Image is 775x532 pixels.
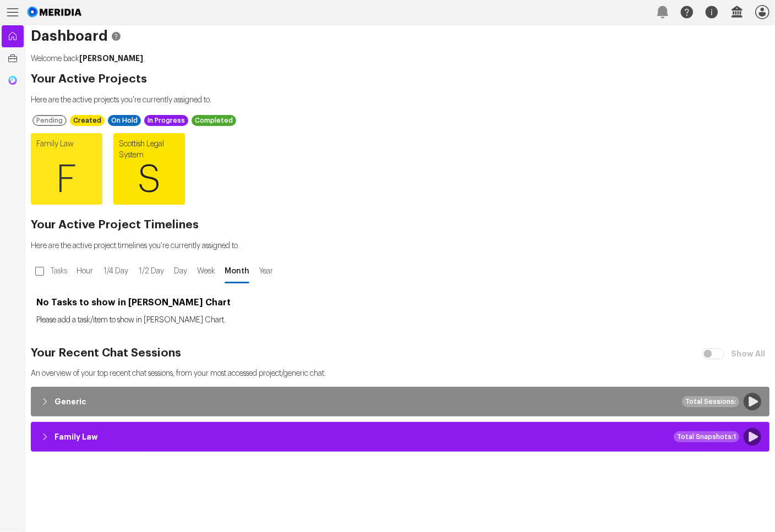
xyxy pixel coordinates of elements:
[223,266,250,277] span: Month
[729,344,769,364] label: Show All
[31,31,769,42] h1: Dashboard
[2,69,24,91] a: Generic Chat
[137,266,167,277] span: 1/2 Day
[34,390,767,414] button: GenericTotal Sessions:
[34,425,767,449] button: Family LawTotal Snapshots:1
[36,316,764,325] p: Please add a task/item to show in [PERSON_NAME] Chart.
[192,115,236,126] div: Completed
[674,431,739,442] div: Total Snapshots: 1
[31,348,769,359] h2: Your Recent Chat Sessions
[31,53,769,64] p: Welcome back .
[7,75,18,86] img: Generic Chat
[31,133,102,205] a: Family LawF
[113,133,185,205] a: Scottish Legal SystemS
[144,115,188,126] div: In Progress
[101,266,131,277] span: 1/4 Day
[48,261,72,281] label: Tasks
[256,266,276,277] span: Year
[36,298,764,308] h3: No Tasks to show in [PERSON_NAME] Chart
[31,95,769,106] p: Here are the active projects you're currently assigned to.
[31,368,769,379] p: An overview of your top recent chat sessions, from your most accessed project/generic chat.
[31,240,769,251] p: Here are the active project timelines you're currently assigned to.
[113,147,185,213] span: S
[172,266,189,277] span: Day
[31,74,769,85] h2: Your Active Projects
[682,396,739,407] div: Total Sessions:
[31,147,102,213] span: F
[32,115,67,126] div: Pending
[79,54,143,62] strong: [PERSON_NAME]
[74,266,95,277] span: Hour
[195,266,218,277] span: Week
[70,115,105,126] div: Created
[108,115,141,126] div: On Hold
[31,220,769,231] h2: Your Active Project Timelines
